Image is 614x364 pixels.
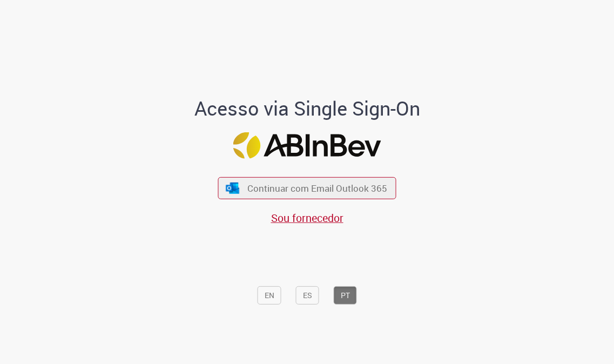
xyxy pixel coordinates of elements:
button: ES [296,286,319,305]
button: ícone Azure/Microsoft 360 Continuar com Email Outlook 365 [218,177,396,199]
h1: Acesso via Single Sign-On [184,98,430,119]
button: PT [334,286,357,305]
a: Sou fornecedor [271,211,343,225]
img: ícone Azure/Microsoft 360 [225,182,240,193]
button: EN [258,286,281,305]
span: Continuar com Email Outlook 365 [247,182,387,194]
img: Logo ABInBev [233,132,381,158]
